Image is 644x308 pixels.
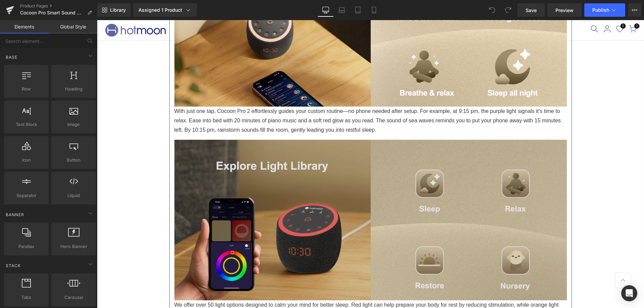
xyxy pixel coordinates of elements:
span: Heading [53,85,94,93]
a: Preview [547,3,582,17]
button: More [628,3,641,17]
span: Hero Banner [53,243,94,250]
button: Publish [584,3,625,17]
span: Icon [6,157,47,164]
span: Text Block [6,121,47,128]
a: New Library [97,3,130,17]
span: Cocoon Pro Smart Sound Machine [20,10,85,15]
span: Image [53,121,94,128]
p: We offer over 50 light options designed to calm your mind for better sleep. Red light can help pr... [77,280,470,299]
div: Open Intercom Messenger [621,285,637,301]
div: Assigned 1 Product [139,7,192,13]
span: Banner [5,211,25,218]
a: Global Style [49,20,97,34]
span: Row [6,85,47,93]
span: Button [53,157,94,164]
span: Publish [592,7,609,13]
a: Mobile [366,3,382,17]
span: Liquid [53,192,94,199]
a: Tablet [350,3,366,17]
button: Redo [501,3,515,17]
a: Laptop [334,3,350,17]
span: Base [5,54,18,60]
span: Stack [5,262,21,269]
span: Library [110,7,126,13]
span: Preview [555,7,574,14]
span: Save [526,7,537,14]
span: Tabs [6,294,47,301]
a: Desktop [318,3,334,17]
a: Product Pages [20,3,97,9]
button: Undo [485,3,499,17]
p: With just one tap, Cocoon Pro 2 effortlessly guides your custom routine—no phone needed after set... [77,86,470,115]
span: Parallax [6,243,47,250]
span: Separator [6,192,47,199]
span: Carousel [53,294,94,301]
